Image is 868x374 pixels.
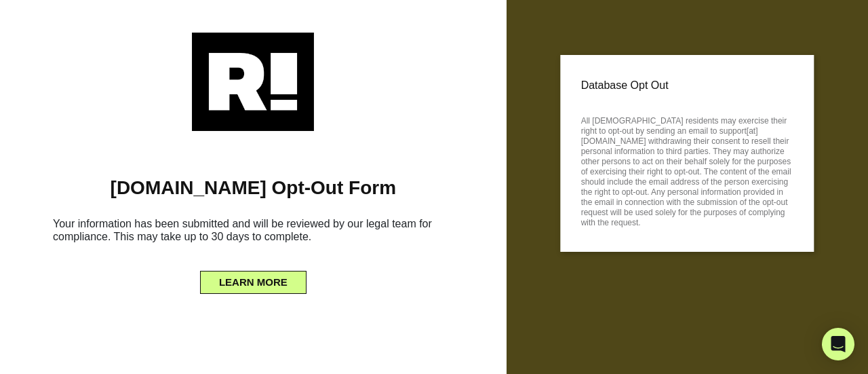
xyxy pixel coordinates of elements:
[581,112,793,228] p: All [DEMOGRAPHIC_DATA] residents may exercise their right to opt-out by sending an email to suppo...
[20,212,486,254] h6: Your information has been submitted and will be reviewed by our legal team for compliance. This m...
[192,33,314,131] img: Retention.com
[822,328,854,360] div: Open Intercom Messenger
[200,271,307,294] button: LEARN MORE
[581,75,793,96] p: Database Opt Out
[20,176,486,200] h1: [DOMAIN_NAME] Opt-Out Form
[200,273,307,284] a: LEARN MORE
